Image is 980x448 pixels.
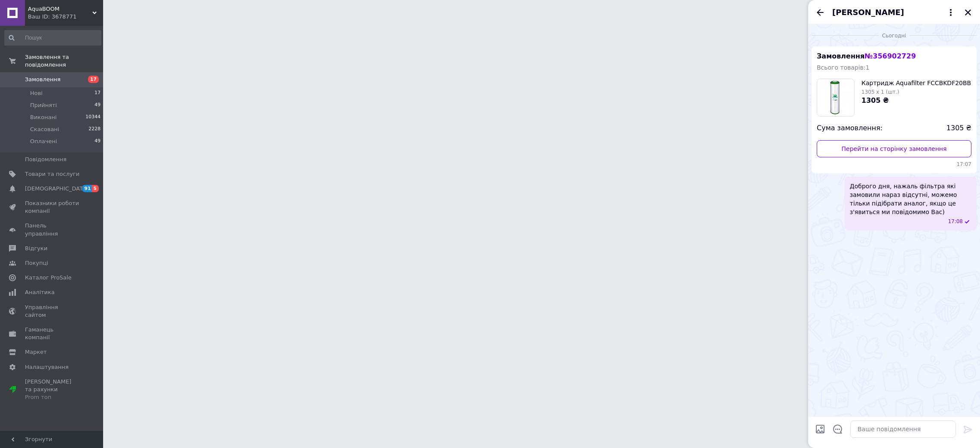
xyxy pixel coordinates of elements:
[30,126,59,133] span: Скасовані
[963,7,973,18] button: Закрити
[30,101,57,109] span: Прийняті
[817,161,971,168] span: 17:07 12.08.2025
[25,288,55,296] span: Аналітика
[4,30,101,46] input: Пошук
[95,138,101,145] span: 49
[88,76,99,83] span: 17
[89,126,101,133] span: 2228
[25,76,61,83] span: Замовлення
[25,185,89,193] span: [DEMOGRAPHIC_DATA]
[817,52,916,60] span: Замовлення
[95,89,101,97] span: 17
[25,199,79,215] span: Показники роботи компанії
[25,363,69,371] span: Налаштування
[25,156,67,163] span: Повідомлення
[832,423,843,435] button: Відкрити шаблони відповідей
[850,182,971,216] span: Доброго дня, нажаль фільтра які замовили нараз відсутні, можемо тільки підібрати аналог, якщо це ...
[25,274,71,282] span: Каталог ProSale
[30,138,57,145] span: Оплачені
[28,13,103,21] div: Ваш ID: 3678771
[92,185,99,192] span: 5
[879,32,910,40] span: Сьогодні
[30,114,57,121] span: Виконані
[28,5,92,13] span: AquaBOOM
[812,31,977,40] div: 12.08.2025
[817,79,854,116] img: 3639439914_w100_h100_kartridzh-aquafilter-fccbkdf20bb.jpg
[864,52,916,60] span: № 356902729
[25,304,79,319] span: Управління сайтом
[25,53,103,69] span: Замовлення та повідомлення
[25,348,47,356] span: Маркет
[25,245,47,252] span: Відгуки
[25,259,48,267] span: Покупці
[82,185,92,192] span: 91
[30,89,43,97] span: Нові
[25,170,79,178] span: Товари та послуги
[817,123,882,133] span: Сума замовлення:
[25,378,79,402] span: [PERSON_NAME] та рахунки
[815,7,825,18] button: Назад
[95,101,101,109] span: 49
[946,123,971,133] span: 1305 ₴
[25,393,79,401] div: Prom топ
[25,326,79,341] span: Гаманець компанії
[861,96,889,104] span: 1305 ₴
[861,79,971,87] span: Картридж Aquafilter FCCBKDF20BB
[832,7,956,18] button: [PERSON_NAME]
[85,114,101,121] span: 10344
[25,222,79,237] span: Панель управління
[817,140,971,157] a: Перейти на сторінку замовлення
[861,89,899,95] span: 1305 x 1 (шт.)
[817,64,870,71] span: Всього товарів: 1
[832,7,904,18] span: [PERSON_NAME]
[948,218,963,225] span: 17:08 12.08.2025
